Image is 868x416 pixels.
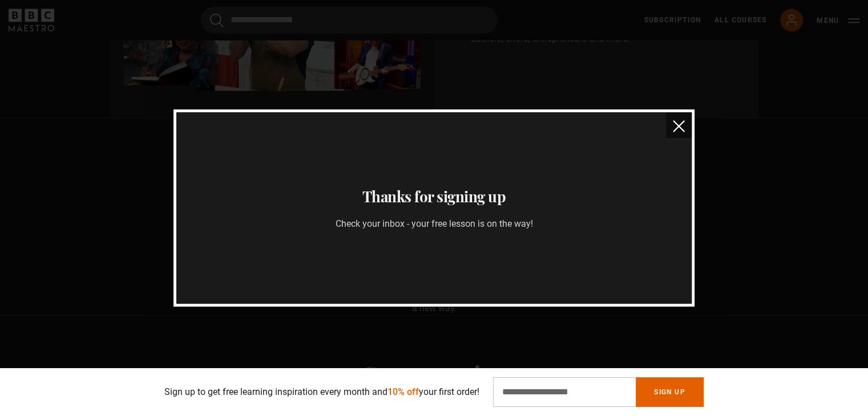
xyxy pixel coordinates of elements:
[666,112,692,138] button: close
[636,377,703,407] button: Sign Up
[190,185,678,208] h3: Thanks for signing up
[387,386,419,397] span: 10% off
[336,217,533,231] p: Check your inbox - your free lesson is on the way!
[164,385,479,399] p: Sign up to get free learning inspiration every month and your first order!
